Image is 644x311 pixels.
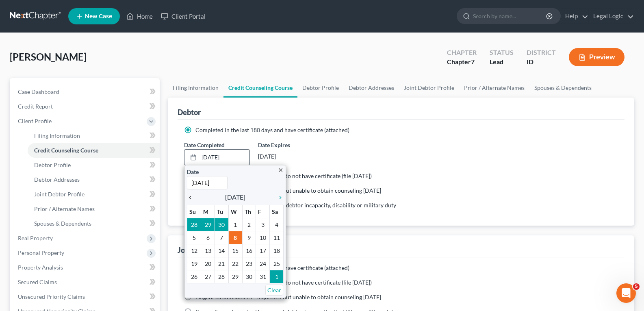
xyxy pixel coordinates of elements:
a: Joint Debtor Profile [28,187,160,202]
i: close [278,167,284,173]
input: 1/1/2013 [187,176,228,189]
a: Joint Debtor Profile [399,78,459,98]
td: 10 [256,231,270,244]
span: Prior / Alternate Names [34,205,95,212]
span: [PERSON_NAME] [10,51,87,63]
a: Home [122,9,157,24]
a: Filing Information [28,128,160,143]
div: ID [527,57,556,67]
span: Unsecured Priority Claims [18,293,85,300]
td: 11 [270,231,284,244]
td: 5 [187,231,201,244]
td: 12 [187,244,201,257]
div: [DATE] [258,149,323,164]
span: Credit Counseling Course [34,147,98,154]
i: chevron_left [187,194,197,201]
span: Exigent circumstances - requested but unable to obtain counseling [DATE] [195,187,381,194]
a: Spouses & Dependents [28,216,160,231]
div: Chapter [447,57,477,67]
td: 6 [201,231,215,244]
span: Personal Property [18,249,64,256]
div: District [527,48,556,57]
td: 27 [201,270,215,283]
span: Debtor Addresses [34,176,80,183]
td: 3 [256,218,270,231]
a: Case Dashboard [11,85,160,99]
a: Help [561,9,588,24]
a: Unsecured Priority Claims [11,289,160,304]
span: New Case [85,13,112,20]
a: Prior / Alternate Names [28,202,160,216]
a: Secured Claims [11,275,160,289]
a: Client Portal [157,9,210,24]
td: 1 [228,218,242,231]
a: Clear [265,285,283,296]
a: Credit Report [11,99,160,114]
span: 5 [633,283,640,290]
span: Completed in the last 180 days and have certificate (attached) [195,126,349,133]
label: Date [187,167,199,176]
a: Debtor Profile [297,78,344,98]
a: Prior / Alternate Names [459,78,529,98]
td: 13 [201,244,215,257]
label: Date Expires [258,141,323,149]
td: 30 [242,270,256,283]
span: Credit Report [18,103,53,110]
span: Joint Debtor Profile [34,191,85,198]
td: 7 [215,231,228,244]
td: 29 [228,270,242,283]
td: 28 [215,270,228,283]
span: Filing Information [34,132,80,139]
input: Search by name... [473,9,547,24]
span: Debtor Profile [34,161,71,168]
a: Debtor Addresses [344,78,399,98]
a: Credit Counseling Course [28,143,160,158]
div: Chapter [447,48,477,57]
th: Th [242,205,256,218]
td: 25 [270,257,284,270]
td: 28 [187,218,201,231]
th: Tu [215,205,228,218]
th: M [201,205,215,218]
td: 23 [242,257,256,270]
a: chevron_right [273,192,284,202]
td: 20 [201,257,215,270]
td: 30 [215,218,228,231]
a: Spouses & Dependents [529,78,596,98]
a: Property Analysis [11,260,160,275]
th: F [256,205,270,218]
td: 16 [242,244,256,257]
span: 7 [471,58,475,65]
span: Property Analysis [18,264,63,271]
a: Legal Logic [589,9,634,24]
i: chevron_right [273,194,284,201]
div: Status [490,48,514,57]
td: 19 [187,257,201,270]
a: [DATE] [184,150,249,165]
a: Credit Counseling Course [223,78,297,98]
div: Lead [490,57,514,67]
td: 1 [270,270,284,283]
td: 31 [256,270,270,283]
td: 18 [270,244,284,257]
span: [DATE] [225,192,245,202]
span: Real Property [18,235,53,241]
iframe: Intercom live chat [616,283,636,303]
span: Client Profile [18,117,52,124]
label: Date Completed [184,141,225,149]
span: Exigent circumstances - requested but unable to obtain counseling [DATE] [195,294,381,300]
a: Debtor Addresses [28,172,160,187]
td: 24 [256,257,270,270]
td: 2 [242,218,256,231]
a: chevron_left [187,192,197,202]
td: 26 [187,270,201,283]
span: Counseling not required because of debtor incapacity, disability or military duty [195,202,396,209]
td: 9 [242,231,256,244]
button: Preview [569,48,624,66]
td: 29 [201,218,215,231]
td: 21 [215,257,228,270]
th: W [228,205,242,218]
a: close [278,165,284,174]
th: Su [187,205,201,218]
span: Secured Claims [18,278,57,285]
